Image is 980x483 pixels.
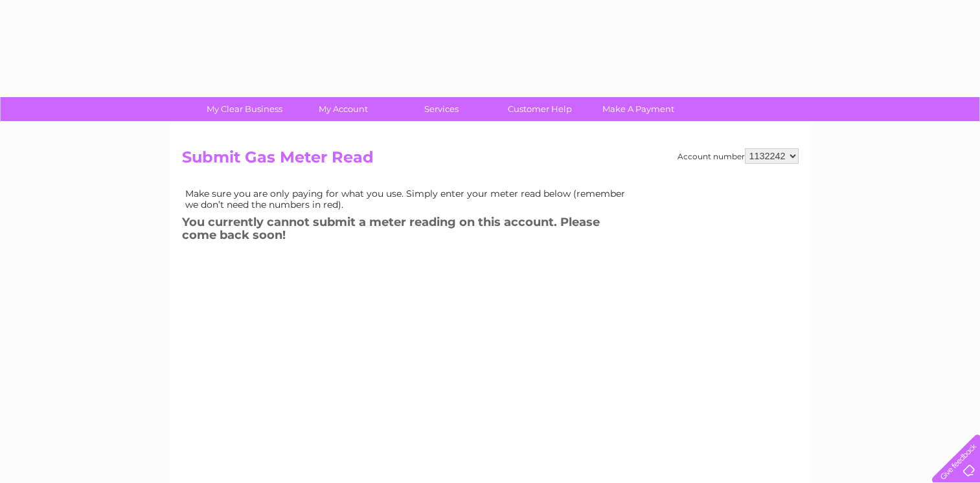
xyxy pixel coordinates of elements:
[678,148,799,164] div: Account number
[585,97,692,121] a: Make A Payment
[290,97,396,121] a: My Account
[182,213,635,249] h3: You currently cannot submit a meter reading on this account. Please come back soon!
[191,97,298,121] a: My Clear Business
[182,148,799,173] h2: Submit Gas Meter Read
[388,97,495,121] a: Services
[486,97,593,121] a: Customer Help
[182,185,635,212] td: Make sure you are only paying for what you use. Simply enter your meter read below (remember we d...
